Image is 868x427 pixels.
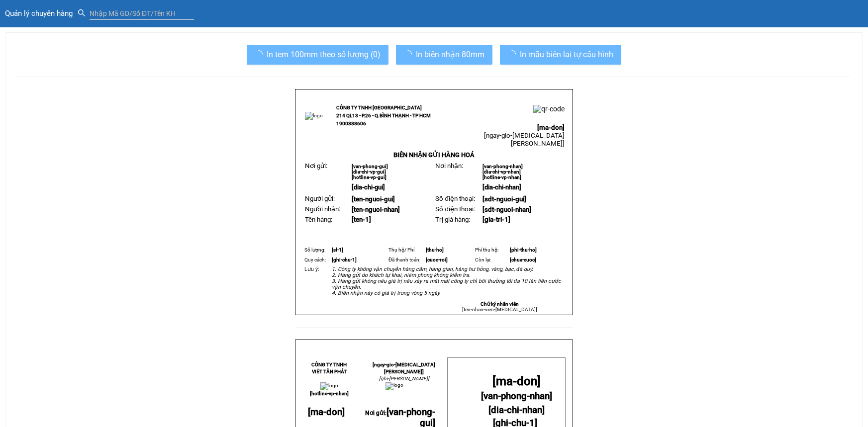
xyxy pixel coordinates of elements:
button: In biên nhận 80mm [396,45,492,65]
span: [hotline-vp-gui] [352,174,386,180]
span: Quản lý chuyến hàng [5,9,78,18]
span: [hotline-vp-nhan] [482,174,521,180]
span: [ten-1] [352,216,371,223]
td: Quy cách: [303,255,330,265]
span: In mẫu biên lai tự cấu hình [520,48,613,61]
img: logo [386,382,403,390]
span: [gia-tri-1] [482,216,510,223]
span: [sl-1] [332,247,343,253]
span: [van-phong-nhan] [482,164,523,169]
span: loading [255,50,267,58]
span: [ma-don] [308,407,345,418]
span: [chua-cuoc] [510,257,536,262]
span: Nơi gửi: [305,162,327,170]
span: Số điện thoại: [435,195,475,202]
span: In tem 100mm theo số lượng (0) [267,48,381,61]
button: In mẫu biên lai tự cấu hình [500,45,621,65]
span: [thu-ho] [426,247,444,253]
span: [ngay-gio-[MEDICAL_DATA][PERSON_NAME]] [484,132,565,147]
span: [ghi-[PERSON_NAME]] [379,376,429,381]
span: [ma-don] [492,374,541,388]
span: [dia-chi-nhan] [488,405,545,416]
span: Nơi nhận: [435,162,463,170]
span: [dia-chi-vp-nhan] [482,169,521,174]
a: Quản lý chuyến hàng [5,9,78,17]
span: [van-phong-gui] [352,164,388,169]
strong: CÔNG TY TNHH VIỆT TÂN PHÁT [311,362,347,374]
span: Tên hàng: [305,216,332,223]
td: Còn lại: [474,255,508,265]
span: [phi-thu-ho] [510,247,537,253]
strong: BIÊN NHẬN GỬI HÀNG HOÁ [393,151,475,159]
span: [cuoc-roi] [426,257,448,262]
span: [van-phong-nhan] [481,391,552,402]
span: [dia-chi-gui] [352,183,385,191]
td: Thụ hộ/ Phí [387,245,424,255]
input: Nhập Mã GD/Số ĐT/Tên KH [90,7,194,19]
span: Trị giá hàng: [435,216,470,223]
span: [ma-don] [537,124,565,131]
span: loading [508,50,520,58]
span: [sdt-nguoi-nhan] [482,206,531,213]
img: logo [320,382,338,390]
img: logo [305,112,323,120]
span: [ten-nguoi-nhan] [352,206,400,213]
span: search [78,9,86,17]
td: Phí thu hộ: [474,245,508,255]
span: In biên nhận 80mm [416,48,484,61]
span: Số điện thoại: [435,205,475,213]
img: qr-code [533,105,565,113]
span: [ghi-chu-1] [332,257,357,262]
strong: Chữ ký nhân viên [481,301,519,307]
span: loading [404,50,416,58]
em: 1. Công ty không vận chuyển hàng cấm, hàng gian, hàng hư hỏng, vàng, bạc, đá quý. 2. Hàng gửi do ... [332,266,561,296]
button: In tem 100mm theo số lượng (0) [247,45,388,65]
span: Người nhận: [305,205,340,213]
span: Người gửi: [305,195,335,202]
td: Đã thanh toán: [387,255,424,265]
span: [ten-nguoi-gui] [352,195,395,203]
span: [dia-chi-vp-gui] [352,169,386,174]
span: [ten-nhan-vien-[MEDICAL_DATA]] [462,307,537,312]
span: [hotline-vp-nhan] [310,391,349,396]
span: [ngay-gio-[MEDICAL_DATA][PERSON_NAME]] [373,362,435,374]
td: Số lượng: [303,245,330,255]
span: Lưu ý: [304,266,319,272]
span: [sdt-nguoi-gui] [482,195,526,203]
span: [dia-chi-nhan] [482,183,521,191]
strong: CÔNG TY TNHH [GEOGRAPHIC_DATA] 214 QL13 - P.26 - Q.BÌNH THẠNH - TP HCM 1900888606 [336,105,431,126]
